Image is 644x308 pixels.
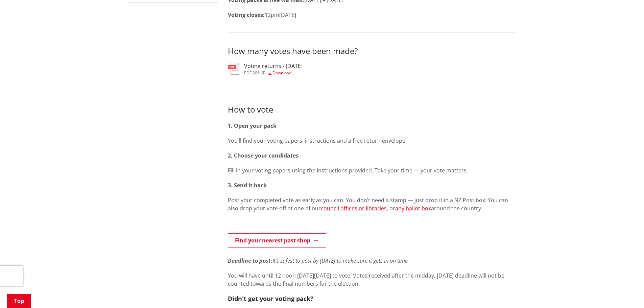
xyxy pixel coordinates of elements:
em: It’s safest to post by [DATE] to make sure it gets in on time. [272,257,409,264]
strong: Voting closes: [228,11,265,19]
em: Deadline to post: [228,257,272,264]
h3: Voting returns - [DATE] [244,63,303,69]
strong: 1. Open your pack [228,122,277,129]
span: Download [272,70,291,76]
span: 206 KB [253,70,266,76]
strong: Didn't get your voting pack? [228,294,313,303]
span: You’ll find your voting papers, instructions and a free return envelope. [228,137,407,144]
h3: How to vote [228,104,516,115]
h3: How many votes have been made? [228,46,516,56]
a: Top [7,294,31,308]
p: Post your completed vote as early as you can. You don’t need a stamp — just drop it in a NZ Post ... [228,196,516,212]
span: 12pm[DATE] [265,11,296,19]
a: Find your nearest post shop [228,233,326,247]
a: Voting returns - [DATE] pdf,206 KB Download [228,63,303,75]
span: pdf [244,70,252,76]
img: document-pdf.svg [228,63,239,75]
p: Fill in your voting papers using the instructions provided. Take your time — your vote matters. [228,166,516,174]
strong: 2. Choose your candidates [228,152,299,159]
p: You will have until 12 noon [DATE][DATE] to vote. Votes received after the midday, [DATE] deadlin... [228,271,516,288]
a: any ballot box [395,205,431,212]
a: council offices or libraries [321,205,387,212]
strong: 3. Send it back [228,182,267,189]
div: , [244,71,303,75]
